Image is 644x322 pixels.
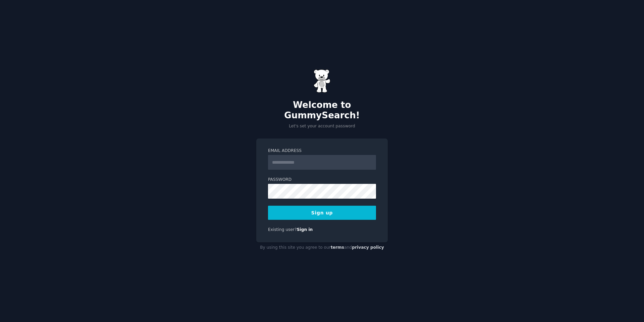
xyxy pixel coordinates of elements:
p: Let's set your account password [256,123,388,129]
img: Gummy Bear [314,69,330,93]
span: Existing user? [268,227,297,232]
a: terms [331,245,344,250]
div: By using this site you agree to our and [256,242,388,253]
button: Sign up [268,206,376,220]
a: privacy policy [352,245,384,250]
h2: Welcome to GummySearch! [256,100,388,121]
label: Password [268,177,376,183]
label: Email Address [268,148,376,154]
a: Sign in [297,227,313,232]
